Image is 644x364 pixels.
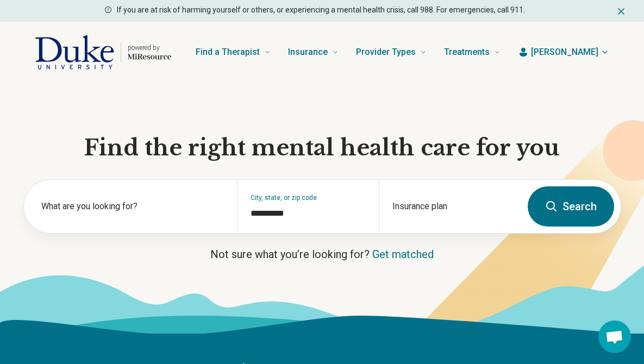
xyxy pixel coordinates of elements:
span: Find a Therapist [196,45,260,60]
a: Treatments [444,30,501,74]
a: Find a Therapist [196,30,271,74]
span: Provider Types [356,45,416,60]
button: [PERSON_NAME] [518,46,609,59]
h1: Find the right mental health care for you [23,134,621,162]
p: powered by [128,43,171,52]
span: Treatments [444,45,490,60]
a: Get matched [372,248,434,261]
span: Insurance [288,45,328,60]
p: If you are at risk of harming yourself or others, or experiencing a mental health crisis, call 98... [117,4,525,16]
a: Home page [35,35,171,70]
span: [PERSON_NAME] [531,46,598,59]
button: Dismiss [616,4,627,17]
label: What are you looking for? [41,200,224,213]
div: Open chat [598,321,631,353]
button: Search [528,186,614,227]
p: Not sure what you’re looking for? [23,247,621,262]
a: Insurance [288,30,339,74]
a: Provider Types [356,30,427,74]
